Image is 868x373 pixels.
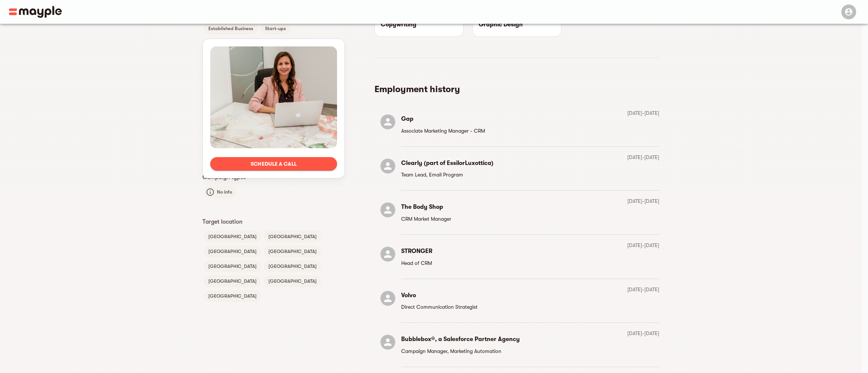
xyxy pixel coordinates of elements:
p: Head of CRM [401,259,432,267]
p: [DATE] - [DATE] [627,197,659,205]
p: [DATE] - [DATE] [627,241,659,250]
p: Associate Marketing Manager - CRM [401,126,485,135]
span: Established Business [204,24,258,33]
p: [DATE] - [DATE] [627,153,659,162]
p: Target location [202,217,345,226]
p: Campaign Manager, Marketing Automation [401,347,520,356]
p: Direct Communication Strategist [401,302,478,311]
p: Copywriting [381,20,457,29]
span: [GEOGRAPHIC_DATA] [264,262,321,271]
button: Schedule a call [210,157,337,171]
span: [GEOGRAPHIC_DATA] [204,247,261,256]
p: [DATE] - [DATE] [627,285,659,294]
span: Start-ups [261,24,290,33]
span: [GEOGRAPHIC_DATA] [204,292,261,301]
span: [GEOGRAPHIC_DATA] [264,277,321,286]
span: Fortune 500 companies [204,39,264,48]
p: Campaign types [202,173,345,182]
p: [DATE] - [DATE] [627,329,659,338]
span: Menu [837,8,859,14]
span: [GEOGRAPHIC_DATA] [204,262,261,271]
h6: Bubblebox®, a Salesforce Partner Agency [401,334,520,344]
h6: STRONGER [401,246,432,256]
p: Team Lead, Email Program [401,170,494,179]
span: [GEOGRAPHIC_DATA] [204,277,261,286]
span: [GEOGRAPHIC_DATA] [264,232,321,241]
h6: Gap [401,114,485,124]
img: Main logo [9,6,62,18]
span: [GEOGRAPHIC_DATA] [264,247,321,256]
span: Schedule a call [216,159,331,168]
h6: Clearly (part of EssilorLuxottica) [401,158,494,168]
p: [DATE] - [DATE] [627,108,659,117]
h5: Employment history [374,83,653,95]
p: CRM Market Manager [401,214,451,223]
p: Graphic Design [479,20,555,29]
h6: The Body Shop [401,202,451,212]
h6: Volvo [401,290,478,301]
span: No info [212,188,237,197]
span: [GEOGRAPHIC_DATA] [204,232,261,241]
